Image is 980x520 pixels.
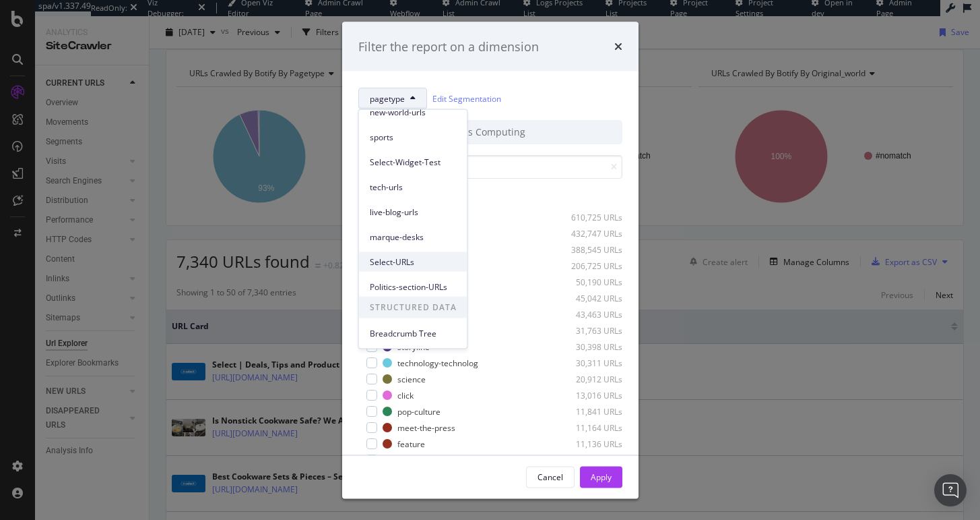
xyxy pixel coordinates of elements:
button: Cancel [526,466,575,488]
span: new-world-urls [370,106,457,118]
div: 43,463 URLs [556,308,622,320]
div: modal [342,22,639,498]
div: technology-technolog [397,357,478,368]
span: marque-desks [370,231,457,243]
div: 50,190 URLs [556,276,622,287]
div: Filter the report on a dimension [358,38,539,55]
div: 31,763 URLs [556,324,622,336]
button: pagetype [358,88,427,109]
div: 11,841 URLs [556,405,622,417]
span: sports [370,131,457,143]
span: Select-Widget-Test [370,156,457,168]
div: 45,042 URLs [556,292,622,304]
input: Search [358,155,622,179]
span: live-blog-urls [370,206,457,218]
span: pagetype [370,92,405,104]
div: Apply [591,471,612,482]
span: Select-URLs [370,256,457,268]
div: click [397,389,414,401]
span: tech-urls [370,181,457,193]
div: Select all data available [358,190,622,201]
div: times [614,38,622,55]
span: Politics-section-URLs [370,281,457,293]
div: 13,016 URLs [556,389,622,401]
div: pop-culture [397,405,440,417]
div: 11,164 URLs [556,422,622,433]
span: Breadcrumb Tree [370,327,457,339]
div: 432,747 URLs [556,227,622,239]
div: science [397,373,426,384]
div: 30,311 URLs [556,357,622,368]
div: 610,725 URLs [556,211,622,223]
div: Open Intercom Messenger [934,474,967,507]
div: meet-the-press [397,422,455,433]
div: 30,398 URLs [556,341,622,352]
div: feature [397,438,425,449]
button: Apply [580,466,622,488]
div: 20,912 URLs [556,373,622,384]
div: 388,545 URLs [556,243,622,255]
div: Cancel [537,471,563,482]
div: 11,136 URLs [556,438,622,449]
a: Edit Segmentation [432,91,501,105]
div: 206,725 URLs [556,260,622,271]
span: STRUCTURED DATA [359,297,467,318]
